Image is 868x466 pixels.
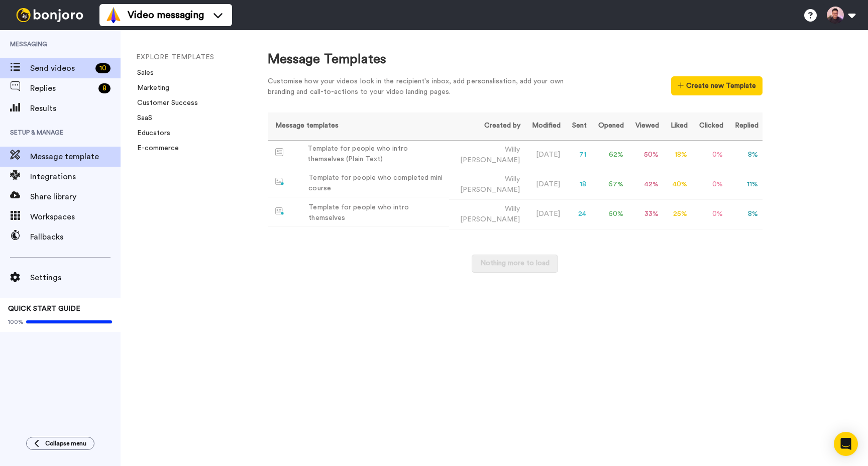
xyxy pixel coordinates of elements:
th: Replied [727,112,763,140]
td: [DATE] [524,170,565,199]
th: Opened [591,112,628,140]
td: 0 % [692,199,727,229]
span: Settings [30,272,121,284]
a: Sales [131,69,154,76]
td: 33 % [628,199,663,229]
div: Template for people who intro themselves [308,202,445,223]
th: Created by [449,112,524,140]
td: Willy [449,140,524,170]
button: Nothing more to load [472,255,558,273]
a: Educators [131,130,170,137]
td: 8 % [727,140,763,170]
td: 18 % [663,140,692,170]
a: Marketing [131,84,169,91]
li: EXPLORE TEMPLATES [136,52,272,63]
img: vm-color.svg [105,7,122,23]
div: Customise how your videos look in the recipient's inbox, add personalisation, add your own brandi... [268,76,579,97]
span: [PERSON_NAME] [460,186,520,193]
th: Liked [663,112,692,140]
span: Collapse menu [45,439,86,447]
td: Willy [449,199,524,229]
td: 18 [565,170,591,199]
td: 67 % [591,170,628,199]
th: Clicked [692,112,727,140]
td: 50 % [591,199,628,229]
span: Share library [30,191,121,203]
td: [DATE] [524,140,565,170]
button: Create new Template [671,76,762,95]
span: [PERSON_NAME] [460,216,520,223]
td: 40 % [663,170,692,199]
span: Integrations [30,171,121,183]
img: nextgen-template.svg [275,178,285,186]
td: Willy [449,170,524,199]
button: Collapse menu [26,437,94,450]
td: [DATE] [524,199,565,229]
span: [PERSON_NAME] [460,157,520,164]
span: Results [30,102,121,114]
td: 25 % [663,199,692,229]
td: 8 % [727,199,763,229]
span: Workspaces [30,211,121,223]
th: Modified [524,112,565,140]
div: Message Templates [268,50,763,69]
div: 8 [98,83,111,93]
div: 10 [95,63,111,73]
td: 11 % [727,170,763,199]
th: Sent [565,112,591,140]
td: 50 % [628,140,663,170]
td: 62 % [591,140,628,170]
img: nextgen-template.svg [275,207,285,215]
span: 100% [8,318,24,326]
th: Message templates [268,112,449,140]
img: bj-logo-header-white.svg [12,8,87,22]
span: Send videos [30,62,91,74]
span: QUICK START GUIDE [8,305,80,312]
span: Replies [30,82,94,94]
td: 0 % [692,140,727,170]
td: 42 % [628,170,663,199]
a: SaaS [131,114,152,122]
td: 0 % [692,170,727,199]
td: 71 [565,140,591,170]
span: Message template [30,151,121,163]
td: 24 [565,199,591,229]
div: Open Intercom Messenger [834,432,858,456]
th: Viewed [628,112,663,140]
span: Video messaging [128,8,204,22]
div: Template for people who completed mini course [308,173,445,194]
img: Message-temps.svg [275,148,284,156]
span: Fallbacks [30,231,121,243]
a: Customer Success [131,99,198,106]
a: E-commerce [131,145,179,152]
div: Template for people who intro themselves (Plain Text) [307,144,445,165]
